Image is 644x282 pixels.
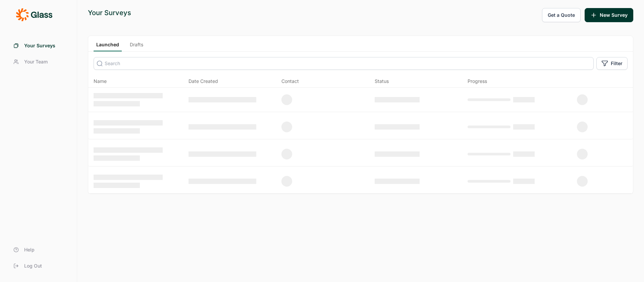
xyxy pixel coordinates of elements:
span: Date Created [189,78,218,85]
a: Launched [94,41,122,51]
span: Your Surveys [24,42,55,49]
input: Search [94,57,594,70]
button: New Survey [585,8,633,22]
button: Get a Quote [542,8,581,22]
div: Progress [468,78,487,85]
button: Filter [596,57,628,70]
div: Your Surveys [88,8,131,17]
span: Your Team [24,58,48,65]
span: Help [24,246,35,253]
span: Filter [611,60,623,67]
span: Log Out [24,263,42,269]
span: Name [94,78,107,85]
div: Contact [281,78,299,85]
div: Status [375,78,389,85]
a: Drafts [127,41,146,51]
